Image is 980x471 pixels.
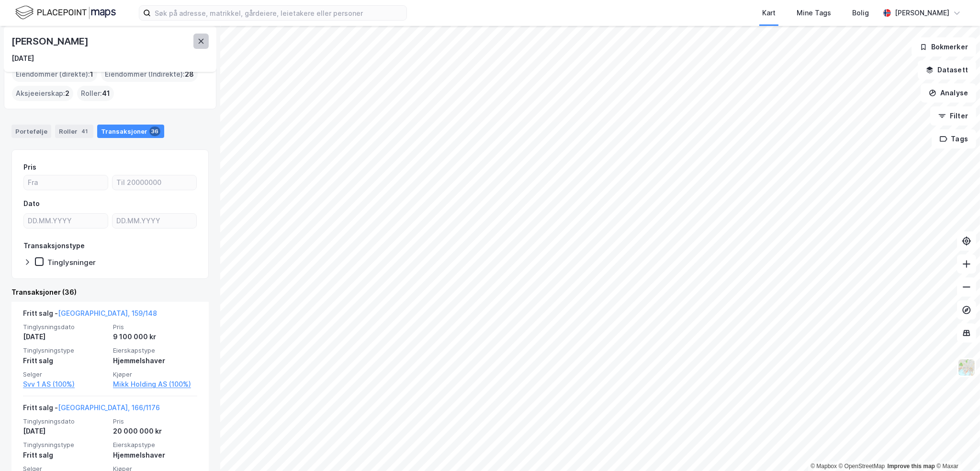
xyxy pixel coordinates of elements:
div: Bolig [852,7,869,19]
span: Tinglysningsdato [23,323,107,331]
div: Eiendommer (Indirekte) : [101,67,198,82]
div: Tinglysninger [47,258,96,267]
div: 36 [149,126,160,136]
div: [DATE] [23,331,107,343]
div: Roller : [77,86,114,101]
a: Mikk Holding AS (100%) [113,379,197,390]
a: Mapbox [811,463,837,470]
span: Tinglysningsdato [23,417,107,425]
div: Fritt salg - [23,402,160,417]
div: 9 100 000 kr [113,331,197,343]
div: Transaksjoner [97,125,164,138]
button: Filter [930,106,976,126]
span: Kjøper [113,370,197,379]
input: Fra [24,175,108,190]
input: DD.MM.YYYY [113,214,196,228]
button: Tags [932,129,976,149]
span: Eierskapstype [113,441,197,449]
div: Hjemmelshaver [113,449,197,461]
span: Eierskapstype [113,346,197,355]
div: Aksjeeierskap : [12,86,73,101]
div: Portefølje [11,125,51,138]
div: Transaksjoner (36) [11,287,209,298]
div: [DATE] [23,425,107,437]
a: Svv 1 AS (100%) [23,379,107,390]
a: [GEOGRAPHIC_DATA], 166/1176 [58,403,160,412]
div: Fritt salg - [23,308,157,323]
div: 20 000 000 kr [113,425,197,437]
a: Improve this map [888,463,935,470]
span: Pris [113,417,197,425]
div: Mine Tags [797,7,831,19]
span: Selger [23,370,107,379]
a: [GEOGRAPHIC_DATA], 159/148 [58,309,157,317]
div: Pris [23,161,36,173]
input: DD.MM.YYYY [24,214,108,228]
div: [DATE] [11,53,34,64]
img: logo.f888ab2527a4732fd821a326f86c7f29.svg [15,4,116,21]
span: Tinglysningstype [23,346,107,355]
div: Roller [55,125,93,138]
div: Hjemmelshaver [113,355,197,367]
span: Tinglysningstype [23,441,107,449]
div: Fritt salg [23,449,107,461]
input: Søk på adresse, matrikkel, gårdeiere, leietakere eller personer [151,6,406,20]
span: Pris [113,323,197,331]
div: 41 [79,126,90,136]
div: Kontrollprogram for chat [932,425,980,471]
button: Bokmerker [912,37,976,57]
span: 41 [102,88,110,99]
img: Z [957,358,976,377]
span: 1 [90,69,93,80]
div: Fritt salg [23,355,107,367]
button: Datasett [918,60,976,80]
div: Dato [23,198,40,209]
input: Til 20000000 [113,175,196,190]
div: [PERSON_NAME] [11,34,90,49]
iframe: Chat Widget [932,425,980,471]
span: 28 [185,69,194,80]
div: Kart [762,7,776,19]
button: Analyse [921,83,976,103]
div: Eiendommer (direkte) : [12,67,97,82]
a: OpenStreetMap [839,463,885,470]
div: Transaksjonstype [23,240,85,252]
span: 2 [65,88,69,99]
div: [PERSON_NAME] [895,7,949,19]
